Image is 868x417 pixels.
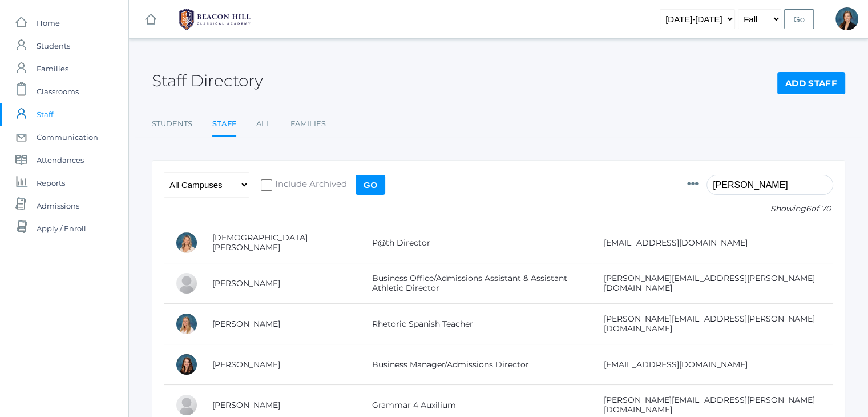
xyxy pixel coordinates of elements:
a: Staff [212,113,236,137]
input: Go [784,9,814,29]
input: Go [356,175,385,195]
span: Apply / Enroll [37,217,86,240]
span: Families [37,57,68,80]
input: Include Archived [261,179,272,191]
td: Business Manager/Admissions Director [361,344,592,385]
input: Filter by name [706,175,833,195]
a: All [256,113,271,135]
td: [PERSON_NAME] [201,304,361,344]
td: [EMAIL_ADDRESS][DOMAIN_NAME] [592,344,833,385]
span: Classrooms [37,80,79,103]
a: Families [290,113,326,135]
td: [PERSON_NAME][EMAIL_ADDRESS][PERSON_NAME][DOMAIN_NAME] [592,263,833,304]
span: Communication [37,126,98,149]
div: Heather Bernardi [175,272,198,295]
span: Staff [37,103,53,126]
div: Heather Mangimelli [175,353,198,376]
div: Allison Smith [835,7,858,30]
td: [PERSON_NAME] [201,344,361,385]
span: Attendances [37,149,84,171]
div: Heather Brooks [175,312,198,335]
td: [DEMOGRAPHIC_DATA][PERSON_NAME] [201,223,361,263]
span: Home [37,11,60,34]
div: Heather Porter [175,394,198,416]
div: Heather Albanese [175,231,198,254]
span: Reports [37,171,65,194]
td: [EMAIL_ADDRESS][DOMAIN_NAME] [592,223,833,263]
h2: Staff Directory [152,72,263,90]
span: Admissions [37,194,79,217]
td: [PERSON_NAME] [201,263,361,304]
td: Business Office/Admissions Assistant & Assistant Athletic Director [361,263,592,304]
span: Include Archived [272,178,347,192]
a: Students [152,113,192,135]
p: Showing of 70 [687,203,833,215]
span: Students [37,34,70,57]
img: 1_BHCALogos-05.png [172,5,257,34]
td: P@th Director [361,223,592,263]
td: Rhetoric Spanish Teacher [361,304,592,344]
span: 6 [806,203,811,214]
a: Add Staff [777,72,845,95]
td: [PERSON_NAME][EMAIL_ADDRESS][PERSON_NAME][DOMAIN_NAME] [592,304,833,344]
